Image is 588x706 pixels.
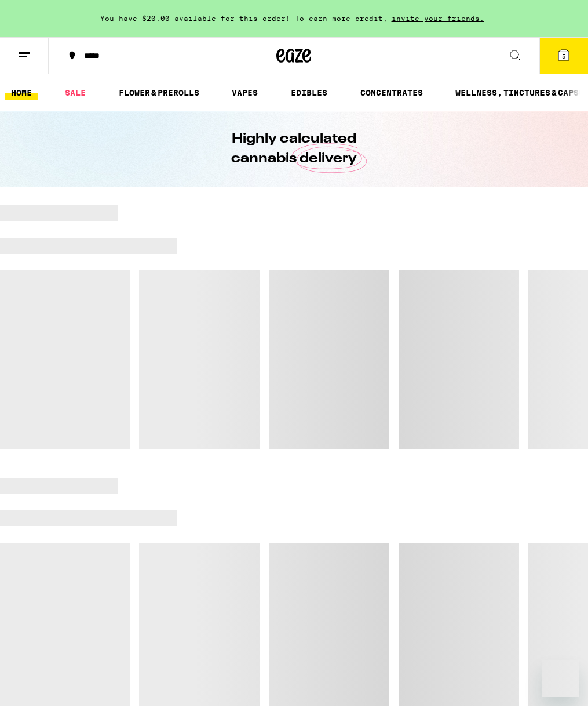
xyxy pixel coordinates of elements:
span: 5 [562,53,565,60]
h1: Highly calculated cannabis delivery [199,129,390,169]
button: 5 [539,38,588,74]
a: FLOWER & PREROLLS [113,86,205,100]
span: You have $20.00 available for this order! To earn more credit, [100,14,388,22]
a: SALE [59,86,92,100]
a: EDIBLES [285,86,333,100]
a: CONCENTRATES [355,86,429,100]
span: invite your friends. [388,14,488,22]
iframe: Button to launch messaging window [542,660,579,697]
a: VAPES [226,86,264,100]
a: HOME [5,86,38,100]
